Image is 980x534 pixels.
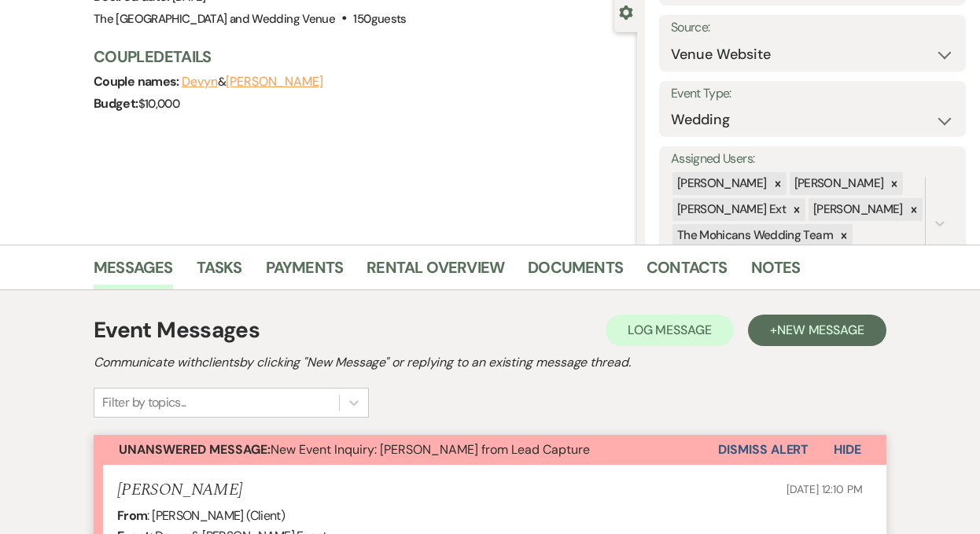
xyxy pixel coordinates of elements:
button: [PERSON_NAME] [226,75,323,88]
h1: Event Messages [94,314,260,347]
a: Notes [751,255,801,289]
span: 150 guests [353,11,406,27]
div: [PERSON_NAME] [809,198,905,221]
button: Close lead details [619,4,633,19]
a: Documents [528,255,623,289]
button: Dismiss Alert [718,435,809,465]
span: $10,000 [138,96,180,112]
div: The Mohicans Wedding Team [672,224,835,247]
h3: Couple Details [94,46,621,68]
span: Log Message [628,322,712,338]
span: Hide [834,441,861,458]
a: Messages [94,255,173,289]
a: Payments [266,255,344,289]
a: Contacts [647,255,728,289]
h5: [PERSON_NAME] [117,481,242,500]
div: [PERSON_NAME] [790,172,886,195]
button: Unanswered Message:New Event Inquiry: [PERSON_NAME] from Lead Capture [94,435,718,465]
label: Source: [671,17,954,39]
span: Budget: [94,95,138,112]
div: [PERSON_NAME] [672,172,769,195]
div: [PERSON_NAME] Ext [672,198,788,221]
label: Assigned Users: [671,148,954,171]
button: Devyn [182,75,218,88]
a: Tasks [197,255,242,289]
span: Couple names: [94,73,182,90]
span: The [GEOGRAPHIC_DATA] and Wedding Venue [94,11,335,27]
button: +New Message [748,315,886,346]
span: [DATE] 12:10 PM [787,482,863,496]
div: Filter by topics... [102,393,186,412]
span: & [182,74,323,90]
a: Rental Overview [367,255,504,289]
b: From [117,507,147,524]
span: New Message [777,322,864,338]
button: Log Message [606,315,734,346]
strong: Unanswered Message: [119,441,271,458]
span: New Event Inquiry: [PERSON_NAME] from Lead Capture [119,441,590,458]
label: Event Type: [671,83,954,105]
button: Hide [809,435,886,465]
h2: Communicate with clients by clicking "New Message" or replying to an existing message thread. [94,353,886,372]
